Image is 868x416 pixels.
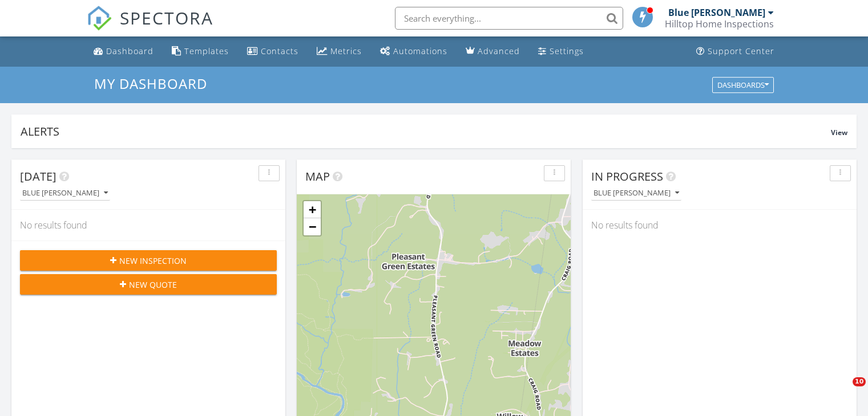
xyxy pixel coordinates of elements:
div: Alerts [21,124,831,139]
a: Contacts [243,41,303,62]
button: New Inspection [20,250,277,271]
a: Zoom in [304,201,321,218]
div: Dashboard [106,46,154,56]
a: Support Center [692,41,779,62]
span: SPECTORA [120,6,213,30]
div: No results found [583,210,857,240]
button: Blue [PERSON_NAME] [591,186,681,201]
div: Dashboards [717,81,769,89]
div: Contacts [261,46,298,56]
a: SPECTORA [87,15,213,39]
input: Search everything... [395,7,623,30]
span: New Quote [129,279,177,291]
div: Hilltop Home Inspections [665,18,774,30]
a: Advanced [461,41,524,62]
a: Settings [534,41,588,62]
img: The Best Home Inspection Software - Spectora [87,6,112,31]
div: No results found [11,210,285,240]
button: Blue [PERSON_NAME] [20,186,110,201]
div: Automations [393,46,447,56]
div: Support Center [708,46,774,56]
button: Dashboards [712,77,774,93]
span: 10 [853,377,866,386]
span: View [831,128,847,137]
div: Settings [550,46,584,56]
div: Metrics [330,46,362,56]
a: Dashboard [89,41,158,62]
iframe: Intercom live chat [829,377,857,405]
div: Blue [PERSON_NAME] [668,7,765,18]
span: My Dashboard [94,74,207,93]
a: Automations (Basic) [376,41,452,62]
div: Blue [PERSON_NAME] [22,189,108,197]
span: Map [305,169,330,184]
span: [DATE] [20,169,56,184]
span: In Progress [591,169,663,184]
a: Zoom out [304,218,321,235]
span: New Inspection [119,255,187,267]
a: Templates [167,41,233,62]
a: Metrics [312,41,366,62]
button: New Quote [20,274,277,295]
div: Templates [184,46,229,56]
div: Advanced [478,46,520,56]
div: Blue [PERSON_NAME] [594,189,679,197]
